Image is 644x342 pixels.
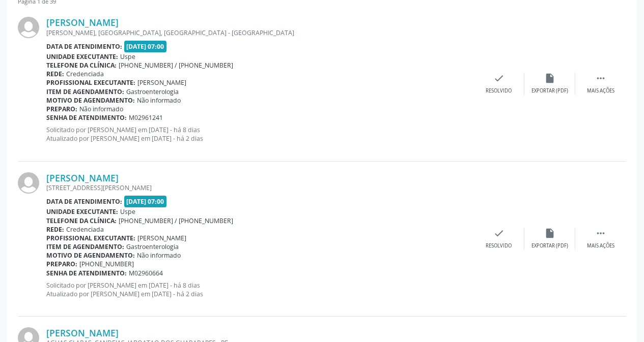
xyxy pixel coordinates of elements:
b: Preparo: [46,105,77,113]
div: [PERSON_NAME], [GEOGRAPHIC_DATA], [GEOGRAPHIC_DATA] - [GEOGRAPHIC_DATA] [46,28,473,37]
i: check [493,228,505,239]
span: Uspe [120,207,135,216]
span: [PERSON_NAME] [137,234,186,242]
span: [PHONE_NUMBER] / [PHONE_NUMBER] [119,61,233,70]
div: Resolvido [486,87,512,95]
div: Resolvido [486,242,512,250]
b: Senha de atendimento: [46,113,127,122]
div: Exportar (PDF) [531,242,568,250]
b: Data de atendimento: [46,42,122,51]
span: Gastroenterologia [126,87,179,96]
span: Gastroenterologia [126,242,179,251]
b: Preparo: [46,260,77,268]
b: Senha de atendimento: [46,269,127,277]
img: img [18,172,39,194]
span: [PHONE_NUMBER] / [PHONE_NUMBER] [119,216,233,225]
span: Não informado [137,251,181,260]
a: [PERSON_NAME] [46,327,119,338]
b: Data de atendimento: [46,197,122,206]
i: insert_drive_file [544,73,555,84]
a: [PERSON_NAME] [46,17,119,28]
div: [STREET_ADDRESS][PERSON_NAME] [46,183,473,192]
span: M02960664 [129,269,163,277]
span: [DATE] 07:00 [124,41,167,52]
p: Solicitado por [PERSON_NAME] em [DATE] - há 8 dias Atualizado por [PERSON_NAME] em [DATE] - há 2 ... [46,281,473,298]
b: Telefone da clínica: [46,216,117,225]
b: Motivo de agendamento: [46,96,135,105]
a: [PERSON_NAME] [46,172,119,183]
b: Rede: [46,70,64,78]
p: Solicitado por [PERSON_NAME] em [DATE] - há 8 dias Atualizado por [PERSON_NAME] em [DATE] - há 2 ... [46,126,473,143]
span: Não informado [137,96,181,105]
span: [PHONE_NUMBER] [79,260,134,268]
span: [DATE] 07:00 [124,196,167,207]
b: Rede: [46,225,64,234]
div: Exportar (PDF) [531,87,568,95]
i: check [493,73,505,84]
b: Motivo de agendamento: [46,251,135,260]
span: Credenciada [66,70,104,78]
i:  [595,73,606,84]
span: Não informado [79,105,123,113]
img: img [18,17,39,38]
i: insert_drive_file [544,228,555,239]
b: Item de agendamento: [46,87,124,96]
span: Credenciada [66,225,104,234]
b: Profissional executante: [46,78,135,87]
span: M02961241 [129,113,163,122]
b: Unidade executante: [46,207,118,216]
div: Mais ações [587,87,614,95]
b: Profissional executante: [46,234,135,242]
div: Mais ações [587,242,614,250]
b: Telefone da clínica: [46,61,117,70]
b: Unidade executante: [46,52,118,61]
span: [PERSON_NAME] [137,78,186,87]
i:  [595,228,606,239]
b: Item de agendamento: [46,242,124,251]
span: Uspe [120,52,135,61]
